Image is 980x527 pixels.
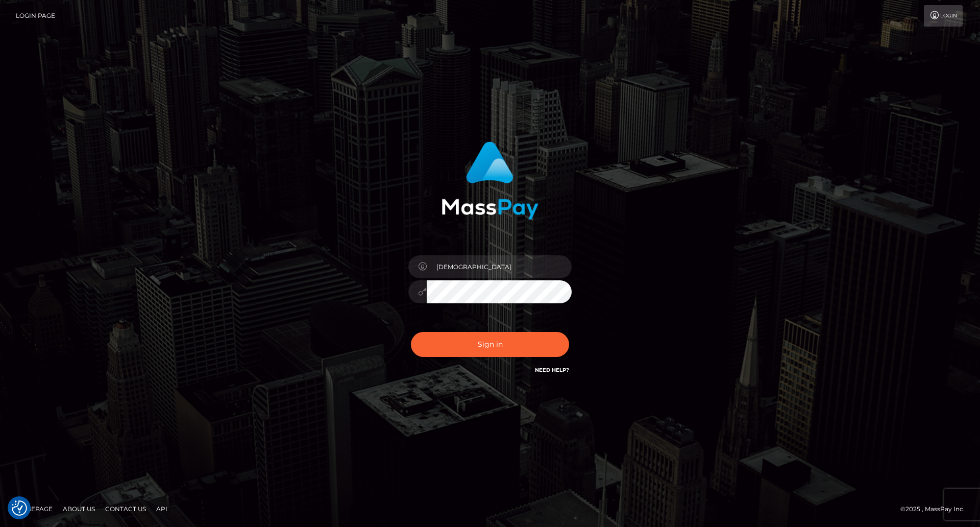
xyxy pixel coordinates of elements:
[535,367,569,373] a: Need Help?
[900,504,972,515] div: © 2025 , MassPay Inc.
[411,332,569,357] button: Sign in
[152,501,171,517] a: API
[16,5,55,27] a: Login Page
[59,501,99,517] a: About Us
[442,141,538,220] img: MassPay Login
[427,255,572,278] input: Username...
[12,500,27,516] img: Revisit consent button
[924,5,963,27] a: Login
[11,501,57,517] a: Homepage
[101,501,150,517] a: Contact Us
[12,500,27,516] button: Consent Preferences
